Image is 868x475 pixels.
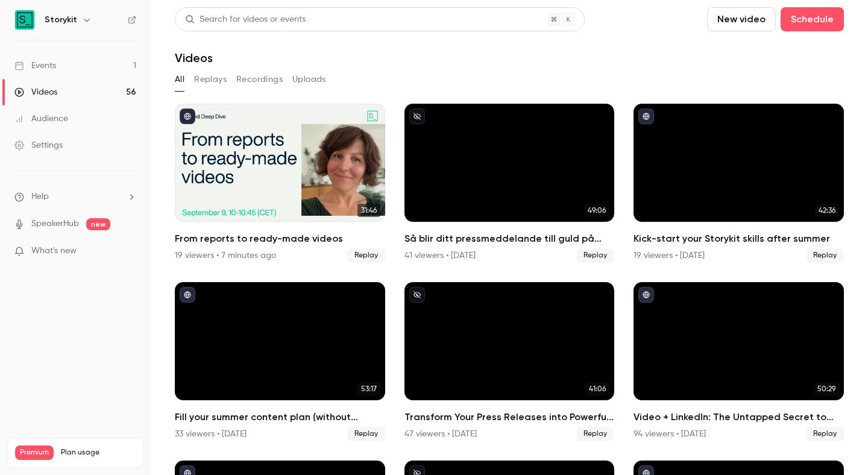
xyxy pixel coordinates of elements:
h2: From reports to ready-made videos [175,231,385,246]
li: Kick-start your Storykit skills after summer [634,104,844,263]
div: 41 viewers • [DATE] [404,250,476,262]
span: 31:46 [357,204,380,217]
button: All [175,70,184,89]
a: 31:46From reports to ready-made videos19 viewers • 7 minutes agoReplay [175,104,385,263]
button: Replays [194,70,227,89]
a: SpeakerHub [31,218,79,230]
h2: Transform Your Press Releases into Powerful Videos – Automatically [404,410,615,424]
h1: Videos [175,51,213,65]
span: Replay [806,427,844,441]
a: 41:06Transform Your Press Releases into Powerful Videos – Automatically47 viewers • [DATE]Replay [404,282,615,441]
li: help-dropdown-opener [14,190,136,203]
button: Recordings [236,70,283,89]
span: 49:06 [584,204,609,217]
span: Replay [806,248,844,263]
div: 19 viewers • 7 minutes ago [175,250,276,262]
li: Transform Your Press Releases into Powerful Videos – Automatically [404,282,615,441]
li: From reports to ready-made videos [175,104,385,263]
span: Replay [576,248,614,263]
div: 33 viewers • [DATE] [175,428,247,440]
span: 41:06 [585,382,609,395]
span: Replay [347,248,385,263]
div: 94 viewers • [DATE] [634,428,706,440]
h2: Kick-start your Storykit skills after summer [634,231,844,246]
li: Så blir ditt pressmeddelande till guld på sociala medier [404,104,615,263]
button: published [180,109,195,124]
div: 19 viewers • [DATE] [634,250,705,262]
h6: Storykit [45,14,77,26]
span: 42:36 [815,204,839,217]
span: Replay [347,427,385,441]
button: published [638,287,654,303]
button: unpublished [409,287,425,303]
button: Uploads [292,70,326,89]
span: Plan usage [61,448,136,458]
a: 50:29Video + LinkedIn: The Untapped Secret to ROI94 viewers • [DATE]Replay [634,282,844,441]
span: Replay [576,427,614,441]
button: published [638,109,654,124]
span: What's new [31,245,77,257]
img: Storykit [15,10,34,30]
div: Videos [14,86,57,98]
span: new [86,218,110,230]
li: Fill your summer content plan (without breaking a sweat) [175,282,385,441]
span: Premium [15,445,54,460]
a: 53:17Fill your summer content plan (without breaking a sweat)33 viewers • [DATE]Replay [175,282,385,441]
div: 47 viewers • [DATE] [404,428,477,440]
h2: Fill your summer content plan (without breaking a sweat) [175,410,385,424]
button: unpublished [409,109,425,124]
h2: Video + LinkedIn: The Untapped Secret to ROI [634,410,844,424]
button: Schedule [781,7,844,31]
button: published [180,287,195,303]
section: Videos [175,7,844,468]
div: Audience [14,113,68,125]
div: Settings [14,139,63,151]
h2: Så blir ditt pressmeddelande till guld på sociala medier [404,231,615,246]
a: 49:06Så blir ditt pressmeddelande till guld på sociala medier41 viewers • [DATE]Replay [404,104,615,263]
span: 50:29 [814,382,839,395]
span: 53:17 [357,382,380,395]
a: 42:36Kick-start your Storykit skills after summer19 viewers • [DATE]Replay [634,104,844,263]
div: Search for videos or events [185,13,306,26]
button: New video [707,7,776,31]
iframe: Noticeable Trigger [122,246,136,257]
div: Events [14,60,56,72]
li: Video + LinkedIn: The Untapped Secret to ROI [634,282,844,441]
span: Help [31,190,49,203]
